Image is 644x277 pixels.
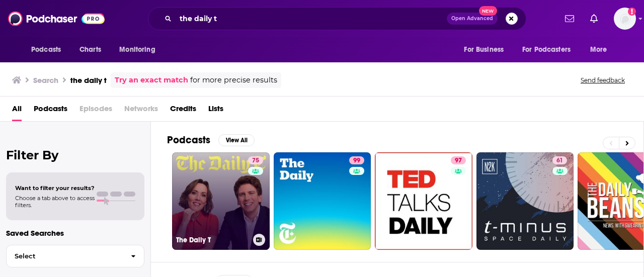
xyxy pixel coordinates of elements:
[476,152,574,250] a: 61
[8,9,105,28] img: Podchaser - Follow, Share and Rate Podcasts
[451,156,466,164] a: 97
[586,10,602,27] a: Show notifications dropdown
[590,43,607,57] span: More
[457,40,516,59] button: open menu
[7,253,123,259] span: Select
[170,101,196,121] a: Credits
[628,8,636,16] svg: Add a profile image
[353,156,360,166] span: 99
[349,156,364,164] a: 99
[73,40,107,59] a: Charts
[172,152,270,250] a: 75The Daily T
[522,43,571,57] span: For Podcasters
[578,76,628,84] button: Send feedback
[248,156,263,164] a: 75
[552,156,567,164] a: 61
[115,74,188,86] a: Try an exact match
[614,8,636,30] img: User Profile
[479,6,497,16] span: New
[167,134,255,146] a: PodcastsView All
[176,11,447,27] input: Search podcasts, credits, & more...
[176,236,249,244] h3: The Daily T
[6,148,144,162] h2: Filter By
[218,134,255,146] button: View All
[124,101,158,121] span: Networks
[70,75,107,85] h3: the daily t
[33,75,58,85] h3: Search
[167,134,210,146] h2: Podcasts
[148,7,526,30] div: Search podcasts, credits, & more...
[464,43,504,57] span: For Business
[24,40,74,59] button: open menu
[31,43,61,57] span: Podcasts
[583,40,620,59] button: open menu
[208,101,223,121] a: Lists
[12,101,22,121] a: All
[119,43,155,57] span: Monitoring
[6,228,144,238] p: Saved Searches
[252,156,259,166] span: 75
[455,156,462,166] span: 97
[15,195,95,209] span: Choose a tab above to access filters.
[561,10,578,27] a: Show notifications dropdown
[190,74,277,86] span: for more precise results
[274,152,371,250] a: 99
[79,43,101,57] span: Charts
[556,156,563,166] span: 61
[112,40,168,59] button: open menu
[614,8,636,30] button: Show profile menu
[6,245,144,267] button: Select
[447,13,498,25] button: Open AdvancedNew
[79,101,112,121] span: Episodes
[375,152,472,250] a: 97
[34,101,67,121] a: Podcasts
[451,16,493,21] span: Open Advanced
[516,40,585,59] button: open menu
[614,8,636,30] span: Logged in as BerkMarc
[15,184,95,192] span: Want to filter your results?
